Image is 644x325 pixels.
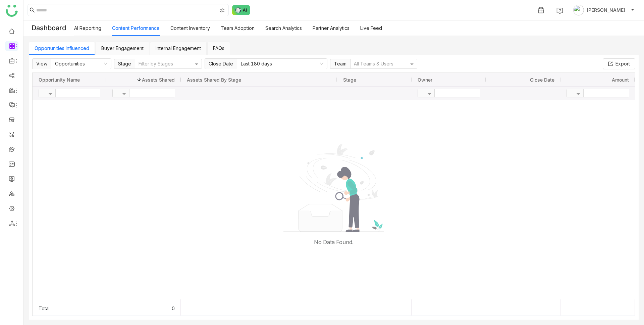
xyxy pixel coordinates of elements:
a: FAQs [213,45,224,51]
span: Opportunity Name [39,77,80,83]
span: Close Date [205,58,237,69]
img: help.svg [556,7,563,14]
span: Owner [418,77,432,83]
nz-select-item: Opportunities [55,59,107,69]
div: Total [39,299,100,317]
a: AI Reporting [74,25,101,31]
a: Content Inventory [170,25,210,31]
div: Dashboard [23,20,74,36]
a: Live Feed [360,25,382,31]
a: Internal Engagement [156,45,201,51]
a: Team Adoption [221,25,255,31]
img: avatar [573,5,584,15]
a: Content Performance [112,25,160,31]
button: Export [603,58,635,69]
a: Partner Analytics [313,25,350,31]
nz-select-item: Last 180 days [241,59,323,69]
span: Export [615,60,630,67]
span: View [32,58,51,69]
button: [PERSON_NAME] [572,5,636,15]
span: Assets Shared by Stage [187,77,241,83]
span: Stage [343,77,356,83]
span: Assets Shared [142,77,175,83]
a: Opportunities Influenced [35,45,89,51]
img: search-type.svg [219,8,225,13]
div: 0 [112,299,175,317]
span: Team [334,61,346,66]
a: Search Analytics [265,25,302,31]
img: logo [6,5,18,17]
span: [PERSON_NAME] [587,6,625,14]
span: Close Date [530,77,554,83]
img: ask-buddy-normal.svg [232,5,250,15]
span: Amount [612,77,629,83]
a: Buyer Engagement [101,45,144,51]
span: Stage [114,59,135,69]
